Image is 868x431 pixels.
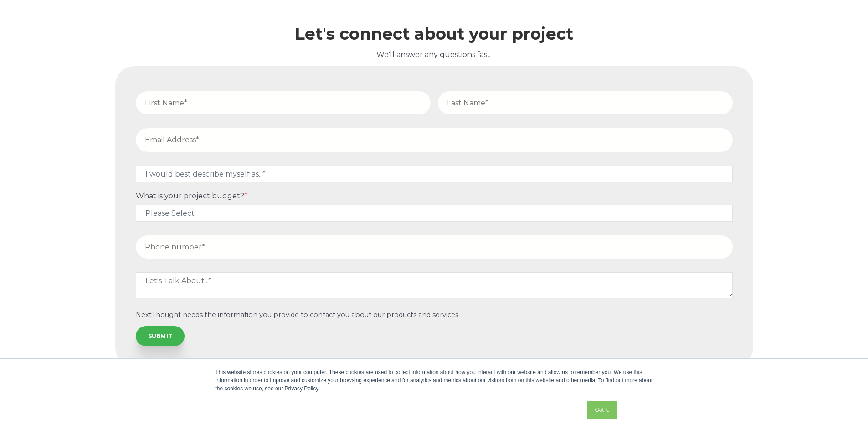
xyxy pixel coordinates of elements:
[136,235,733,259] input: Phone number*
[587,401,617,419] a: Got it.
[115,25,753,43] h2: Let's connect about your project
[136,91,431,114] input: First Name*
[216,368,653,393] div: This website stores cookies on your computer. These cookies are used to collect information about...
[136,311,733,319] p: NextThought needs the information you provide to contact you about our products and services.
[136,326,185,346] input: SUBMIT
[115,49,753,61] p: We'll answer any questions fast.
[136,128,733,151] input: Email Address*
[136,192,244,200] span: What is your project budget?
[438,91,733,114] input: Last Name*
